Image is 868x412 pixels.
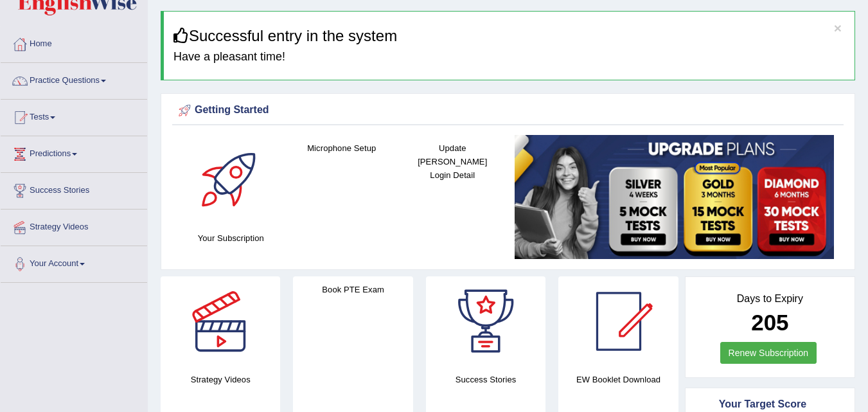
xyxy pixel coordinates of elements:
a: Home [1,26,147,58]
h4: Book PTE Exam [293,283,412,296]
a: Predictions [1,136,147,168]
a: Your Account [1,246,147,278]
b: 205 [751,310,788,335]
h4: Days to Expiry [700,293,840,305]
h4: Your Subscription [182,231,280,245]
h4: EW Booklet Download [558,373,678,386]
a: Strategy Videos [1,210,147,242]
a: Success Stories [1,173,147,205]
h4: Update [PERSON_NAME] Login Detail [403,141,502,182]
button: × [834,21,842,35]
h3: Successful entry in the system [173,28,845,44]
h4: Microphone Setup [293,141,391,155]
a: Practice Questions [1,63,147,95]
a: Renew Subscription [720,342,817,364]
h4: Have a pleasant time! [173,51,845,64]
img: small5.jpg [515,135,835,259]
h4: Success Stories [426,373,545,386]
h4: Strategy Videos [161,373,280,386]
div: Getting Started [175,101,840,120]
a: Tests [1,100,147,132]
